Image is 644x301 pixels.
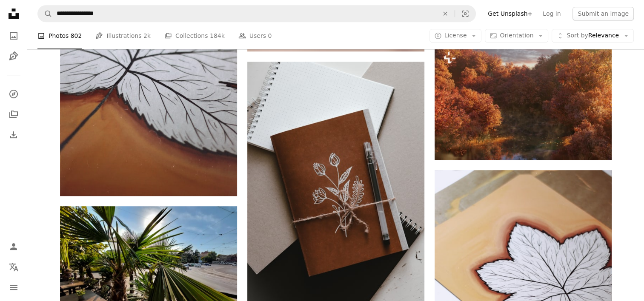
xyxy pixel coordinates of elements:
a: Illustrations [5,48,22,65]
span: Relevance [567,31,619,40]
a: Log in [538,7,566,20]
button: Submit an image [572,7,634,20]
span: 2k [143,31,151,40]
form: Find visuals sitewide [37,5,476,22]
img: Autumn forest with a calm lake at sunset [435,42,612,160]
a: Autumn forest with a calm lake at sunset [435,97,612,105]
a: Photos [5,27,22,44]
a: Collections [5,106,22,123]
button: Visual search [455,6,475,22]
span: Sort by [567,32,588,39]
button: Menu [5,279,22,296]
a: white and black leaf on brown surface [60,60,237,67]
a: Log in / Sign up [5,238,22,255]
a: Collections 184k [164,22,225,49]
a: Home — Unsplash [5,5,22,24]
a: Get Unsplash+ [483,7,538,20]
a: Explore [5,85,22,102]
a: Users 0 [238,22,272,49]
a: a view of a city street from a restaurant [60,252,237,260]
button: Sort byRelevance [552,29,634,43]
span: 0 [268,31,272,40]
span: License [444,32,467,39]
a: Download History [5,126,22,143]
span: 184k [210,31,225,40]
button: Orientation [485,29,548,43]
button: Search Unsplash [38,6,52,22]
a: Illustrations 2k [95,22,150,49]
span: Orientation [500,32,533,39]
button: Clear [436,6,455,22]
button: License [429,29,482,43]
a: brown and white book on white paper [247,190,424,198]
button: Language [5,258,22,275]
